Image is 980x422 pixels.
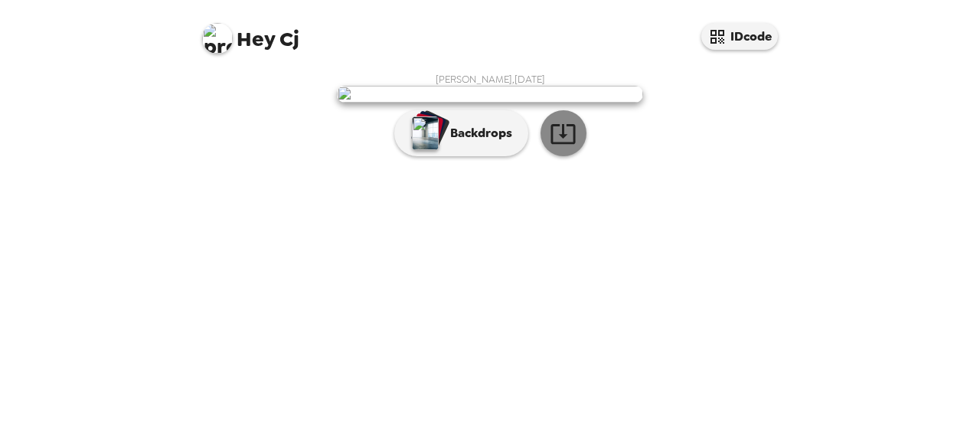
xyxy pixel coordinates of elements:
[202,23,233,54] img: profile pic
[337,86,643,103] img: user
[701,23,778,50] button: IDcode
[436,73,545,86] span: [PERSON_NAME] , [DATE]
[443,124,512,142] p: Backdrops
[202,15,299,50] span: Cj
[394,110,528,156] button: Backdrops
[237,25,275,53] span: Hey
